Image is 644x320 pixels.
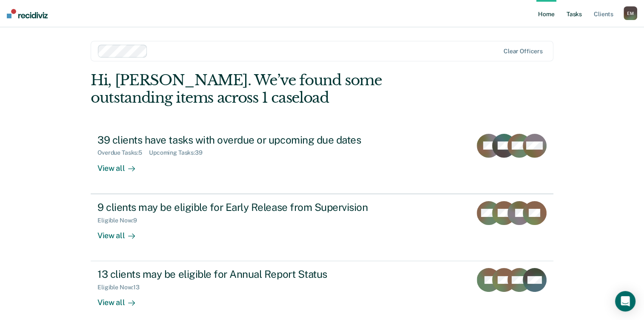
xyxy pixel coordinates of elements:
[91,127,553,194] a: 39 clients have tasks with overdue or upcoming due datesOverdue Tasks:5Upcoming Tasks:39View all
[97,149,149,156] div: Overdue Tasks : 5
[615,291,635,311] div: Open Intercom Messenger
[149,149,209,156] div: Upcoming Tasks : 39
[624,6,637,20] div: E M
[97,217,144,224] div: Eligible Now : 9
[97,156,145,173] div: View all
[97,268,396,280] div: 13 clients may be eligible for Annual Report Status
[97,134,396,146] div: 39 clients have tasks with overdue or upcoming due dates
[624,6,637,20] button: EM
[91,72,461,107] div: Hi, [PERSON_NAME]. We’ve found some outstanding items across 1 caseload
[97,291,145,308] div: View all
[504,48,543,55] div: Clear officers
[97,224,145,240] div: View all
[97,284,146,291] div: Eligible Now : 13
[97,201,396,213] div: 9 clients may be eligible for Early Release from Supervision
[7,9,48,18] img: Recidiviz
[91,194,553,261] a: 9 clients may be eligible for Early Release from SupervisionEligible Now:9View all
